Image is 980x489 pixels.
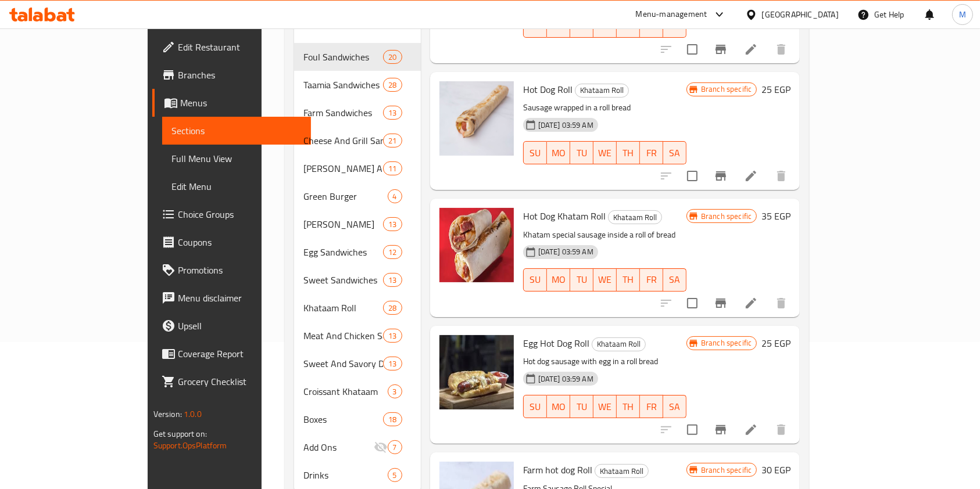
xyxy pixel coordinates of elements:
span: 13 [384,275,401,286]
a: Branches [152,61,312,89]
span: 13 [384,358,401,369]
span: FR [645,398,659,415]
button: Branch-specific-item [707,289,735,317]
div: Green Burger4 [294,182,421,210]
button: MO [547,141,570,164]
button: TU [570,395,593,418]
div: Khataam Roll28 [294,294,421,322]
span: Cheese And Grill Sandwiches [303,134,383,148]
span: Version: [153,407,182,422]
button: SA [663,395,686,418]
button: delete [767,289,795,317]
span: Full Menu View [171,152,302,166]
div: items [383,134,402,148]
a: Edit menu item [744,42,758,56]
h6: 30 EGP [761,462,791,478]
button: delete [767,162,795,190]
a: Edit Menu [162,172,312,200]
a: Edit menu item [744,169,758,183]
span: MO [552,271,566,288]
div: Mahrosa And Hawadik [303,161,383,175]
span: Select to update [680,291,704,315]
a: Coupons [152,228,312,256]
button: SU [523,141,547,164]
span: TH [621,145,635,161]
div: Sweet And Savory Dishes13 [294,350,421,377]
span: TU [575,145,589,161]
span: Foul Sandwiches [303,50,383,64]
a: Full Menu View [162,145,312,172]
button: FR [640,141,663,164]
a: Sections [162,117,312,145]
svg: Inactive section [374,440,388,454]
button: TH [617,141,640,164]
span: Coupons [178,235,302,249]
span: Select to update [680,37,704,62]
div: Croissant Khataam3 [294,377,421,405]
span: WE [598,17,612,34]
span: Meat And Chicken Sandwiches [303,329,383,343]
span: 20 [384,52,401,63]
button: Branch-specific-item [707,416,735,444]
span: 4 [388,191,402,202]
button: TH [617,395,640,418]
span: Khataam Roll [303,301,383,315]
span: Select to update [680,418,704,442]
button: TU [570,268,593,292]
span: Branch specific [696,337,756,348]
span: Branch specific [696,211,756,222]
a: Upsell [152,312,312,340]
button: MO [547,268,570,292]
div: [PERSON_NAME]13 [294,210,421,238]
button: TH [617,268,640,292]
button: SU [523,268,547,292]
button: WE [593,395,617,418]
span: TH [621,398,635,415]
span: 13 [384,219,401,230]
span: Khataam Roll [609,211,661,224]
span: Edit Menu [171,179,302,193]
span: 11 [384,163,401,174]
span: SU [528,17,542,34]
a: Promotions [152,256,312,284]
img: Hot Dog Khatam Roll [439,208,514,282]
h6: 35 EGP [761,208,791,224]
button: delete [767,416,795,444]
span: Farm hot dog Roll [523,461,592,479]
button: Branch-specific-item [707,162,735,190]
span: MO [552,145,566,161]
span: TH [621,17,635,34]
span: SU [528,145,542,161]
span: Upsell [178,319,302,333]
div: Farm Sandwiches13 [294,99,421,127]
span: M [959,8,966,21]
span: Add Ons [303,440,373,454]
span: WE [598,145,612,161]
a: Choice Groups [152,200,312,228]
div: items [388,440,402,454]
a: Menu disclaimer [152,284,312,312]
div: items [388,384,402,398]
span: Branch specific [696,465,756,476]
span: Egg Sandwiches [303,245,383,259]
span: Grocery Checklist [178,375,302,389]
span: Edit Restaurant [178,40,302,54]
span: [DATE] 03:59 AM [534,120,598,131]
div: Farm Sandwiches [303,106,383,120]
button: FR [640,395,663,418]
span: FR [645,145,659,161]
div: items [383,245,402,259]
a: Edit Restaurant [152,33,312,61]
span: Croissant Khataam [303,384,387,398]
div: Boxes18 [294,405,421,433]
span: Khataam Roll [592,337,645,351]
span: MO [552,17,566,34]
img: Egg Hot Dog Roll [439,335,514,409]
div: Taamia Patties [303,217,383,231]
div: Sweet Sandwiches13 [294,266,421,294]
div: items [388,468,402,482]
div: items [383,78,402,92]
button: MO [547,395,570,418]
